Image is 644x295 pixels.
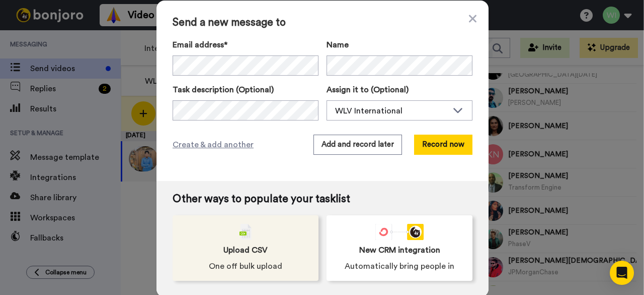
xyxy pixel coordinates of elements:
[173,84,318,96] label: Task description (Optional)
[327,39,349,51] span: Name
[335,105,448,117] div: WLV International
[610,261,634,285] div: Open Intercom Messenger
[359,244,440,256] span: New CRM integration
[414,135,472,155] button: Record now
[173,39,318,51] label: Email address*
[239,224,252,240] img: csv-grey.png
[345,260,454,272] span: Automatically bring people in
[173,193,472,205] span: Other ways to populate your tasklist
[173,17,472,29] span: Send a new message to
[223,244,268,256] span: Upload CSV
[209,260,282,272] span: One off bulk upload
[375,224,424,240] div: animation
[327,84,472,96] label: Assign it to (Optional)
[173,139,254,151] span: Create & add another
[313,135,402,155] button: Add and record later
